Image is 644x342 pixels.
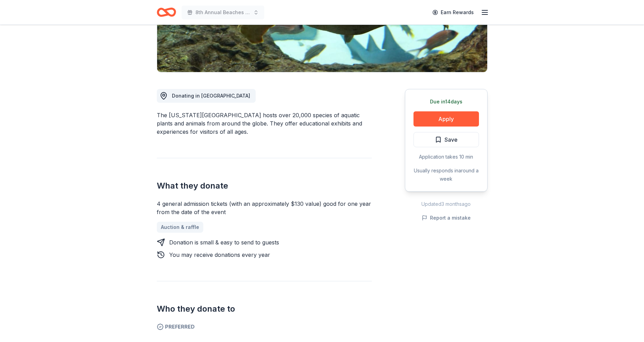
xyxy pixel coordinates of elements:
div: The [US_STATE][GEOGRAPHIC_DATA] hosts over 20,000 species of aquatic plants and animals from arou... [157,111,372,136]
button: Report a mistake [422,214,471,222]
div: Updated 3 months ago [405,200,488,208]
a: Earn Rewards [428,6,478,19]
a: Auction & raffle [157,222,203,233]
span: Donating in [GEOGRAPHIC_DATA] [172,93,250,99]
span: 8th Annual Beaches Tour of Homes [195,8,251,17]
div: Application takes 10 min [413,153,479,161]
span: Save [444,135,458,144]
div: Due in 14 days [413,98,479,106]
span: Preferred [157,323,372,331]
div: 4 general admission tickets (with an approximately $130 value) good for one year from the date of... [157,200,372,216]
div: You may receive donations every year [169,251,270,259]
div: Donation is small & easy to send to guests [169,238,279,247]
button: 8th Annual Beaches Tour of Homes [182,6,264,19]
a: Home [157,4,176,20]
button: Save [413,132,479,147]
h2: Who they donate to [157,303,372,314]
h2: What they donate [157,180,372,191]
div: Usually responds in around a week [413,167,479,183]
button: Apply [413,111,479,127]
